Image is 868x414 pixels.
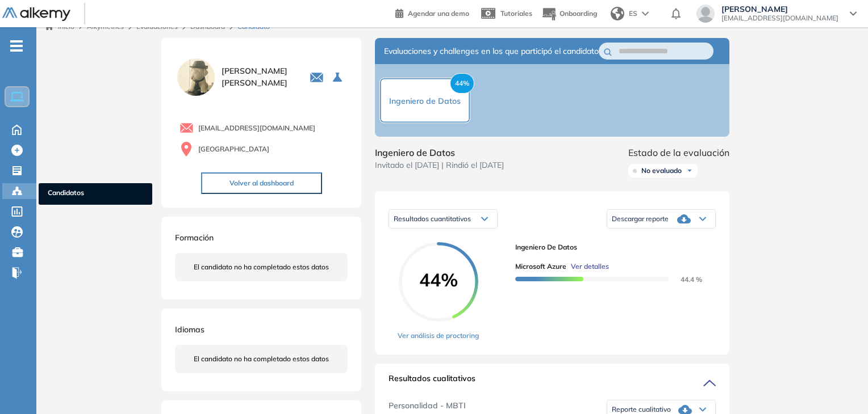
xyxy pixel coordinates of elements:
[201,172,322,194] button: Volver al dashboard
[667,275,702,284] span: 44.4 %
[541,2,597,26] button: Onboarding
[612,405,671,414] span: Reporte cualitativo
[515,242,707,252] span: Ingeniero de Datos
[629,9,637,19] span: ES
[394,214,471,223] span: Resultados cuantitativos
[500,9,532,18] span: Tutoriales
[384,45,599,57] span: Evaluaciones y challenges en los que participó el candidato
[399,271,478,289] span: 44%
[721,14,838,23] span: [EMAIL_ADDRESS][DOMAIN_NAME]
[560,9,597,18] span: Onboarding
[48,188,143,200] span: Candidatos
[175,56,217,98] img: PROFILE_MENU_LOGO_USER
[450,73,474,94] span: 44%
[198,123,315,133] span: [EMAIL_ADDRESS][DOMAIN_NAME]
[2,7,70,22] img: Logo
[611,7,624,20] img: world
[194,262,329,272] span: El candidato no ha completado estos datos
[408,9,469,18] span: Agendar una demo
[194,354,329,364] span: El candidato no ha completado estos datos
[375,159,504,171] span: Invitado el [DATE] | Rindió el [DATE]
[175,324,205,335] span: Idiomas
[175,233,214,243] span: Formación
[375,146,504,159] span: Ingeniero de Datos
[398,331,479,341] a: Ver análisis de proctoring
[628,146,729,159] span: Estado de la evaluación
[566,261,609,272] button: Ver detalles
[612,214,669,223] span: Descargar reporte
[395,6,469,19] a: Agendar una demo
[571,261,609,272] span: Ver detalles
[515,261,566,272] span: Microsoft Azure
[222,65,296,89] span: [PERSON_NAME] [PERSON_NAME]
[389,373,475,391] span: Resultados cualitativos
[641,166,682,175] span: No evaluado
[642,11,649,16] img: arrow
[721,5,838,14] span: [PERSON_NAME]
[10,45,23,47] i: -
[686,167,693,174] img: Ícono de flecha
[389,96,461,106] span: Ingeniero de Datos
[198,144,269,154] span: [GEOGRAPHIC_DATA]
